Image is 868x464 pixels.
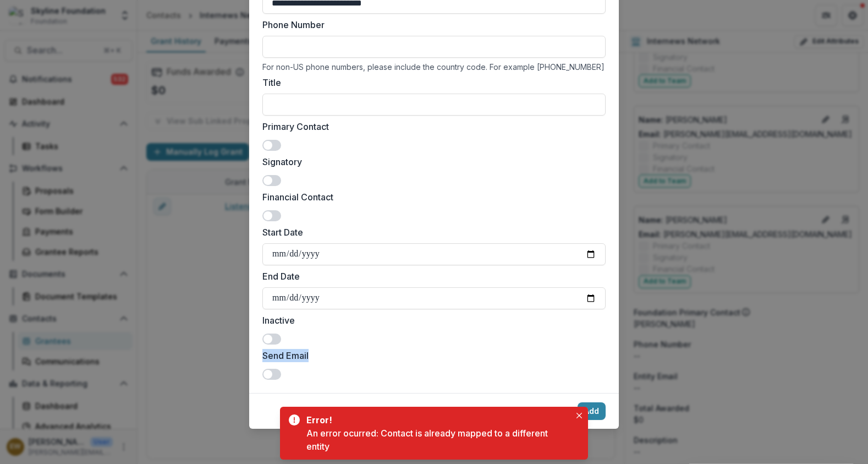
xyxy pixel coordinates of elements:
[306,413,566,427] div: Error!
[262,18,599,31] label: Phone Number
[578,402,606,420] button: Add
[573,409,586,422] button: Close
[535,402,571,420] button: Close
[262,155,599,168] label: Signatory
[306,427,570,453] div: An error ocurred: Contact is already mapped to a different entity
[262,120,599,133] label: Primary Contact
[262,226,599,239] label: Start Date
[262,62,606,72] div: For non-US phone numbers, please include the country code. For example [PHONE_NUMBER]
[262,270,599,283] label: End Date
[262,76,599,89] label: Title
[262,314,599,327] label: Inactive
[262,190,599,204] label: Financial Contact
[262,349,599,362] label: Send Email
